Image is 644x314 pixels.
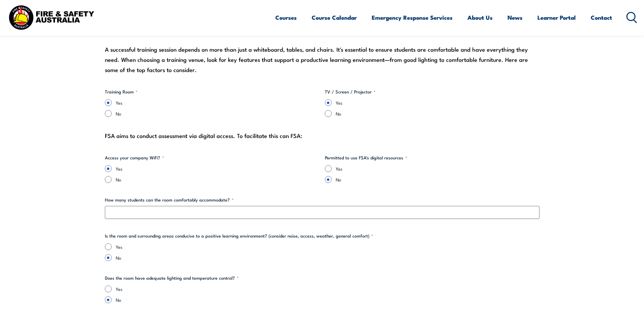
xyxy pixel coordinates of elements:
[116,296,539,303] label: No
[336,176,539,183] label: No
[105,154,164,161] legend: Access your company WiFi?
[312,8,357,27] a: Course Calendar
[275,8,297,27] a: Courses
[508,8,522,27] a: News
[325,154,407,161] legend: Permitted to use FSA's digital resources
[105,130,539,141] div: FSA aims to conduct assessment via digital access. To facilitate this can FSA:
[537,8,576,27] a: Learner Portal
[336,99,539,106] label: Yes
[116,285,539,292] label: Yes
[105,88,137,95] legend: Training Room
[467,8,493,27] a: About Us
[116,165,319,172] label: Yes
[105,232,373,239] legend: Is the room and surrounding areas conducive to a positive learning environment? (consider noise, ...
[116,176,319,183] label: No
[372,8,453,27] a: Emergency Response Services
[116,254,539,261] label: No
[591,8,612,27] a: Contact
[336,165,539,172] label: Yes
[336,110,539,117] label: No
[116,99,319,106] label: Yes
[116,243,539,250] label: Yes
[116,110,319,117] label: No
[105,196,539,203] label: How many students can the room comfortably accommodate?
[105,44,539,75] div: A successful training session depends on more than just a whiteboard, tables, and chairs. It's es...
[105,275,239,281] legend: Does the room have adequate lighting and temperature control?
[325,88,375,95] legend: TV / Screen / Projector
